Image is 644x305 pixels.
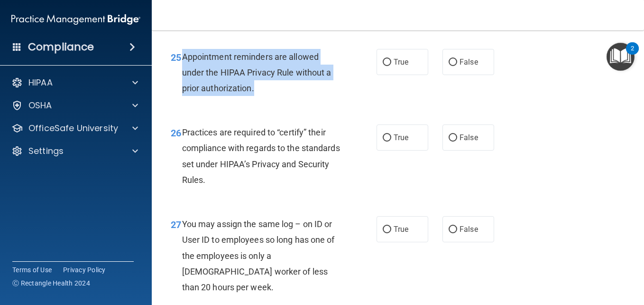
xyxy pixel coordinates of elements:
[28,100,52,111] p: OSHA
[383,226,391,233] input: True
[11,10,140,29] img: PMB logo
[171,52,181,63] span: 25
[182,52,331,93] span: Appointment reminders are allowed under the HIPAA Privacy Rule without a prior authorization.
[63,265,106,275] a: Privacy Policy
[171,219,181,230] span: 27
[460,57,478,67] span: False
[394,57,408,67] span: True
[28,145,64,157] p: Settings
[460,225,478,234] span: False
[383,134,391,142] input: True
[12,278,90,288] span: Ⓒ Rectangle Health 2024
[631,48,634,61] div: 2
[171,127,181,139] span: 26
[11,123,138,134] a: OfficeSafe University
[11,100,138,111] a: OSHA
[182,127,340,185] span: Practices are required to “certify” their compliance with regards to the standards set under HIPA...
[394,133,408,142] span: True
[11,77,138,88] a: HIPAA
[28,40,94,54] h4: Compliance
[394,225,408,234] span: True
[11,145,138,157] a: Settings
[28,77,53,88] p: HIPAA
[12,265,52,275] a: Terms of Use
[182,219,335,292] span: You may assign the same log – on ID or User ID to employees so long has one of the employees is o...
[383,59,391,66] input: True
[460,133,478,142] span: False
[449,134,457,142] input: False
[28,123,118,134] p: OfficeSafe University
[449,59,457,66] input: False
[607,43,635,71] button: Open Resource Center, 2 new notifications
[449,226,457,233] input: False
